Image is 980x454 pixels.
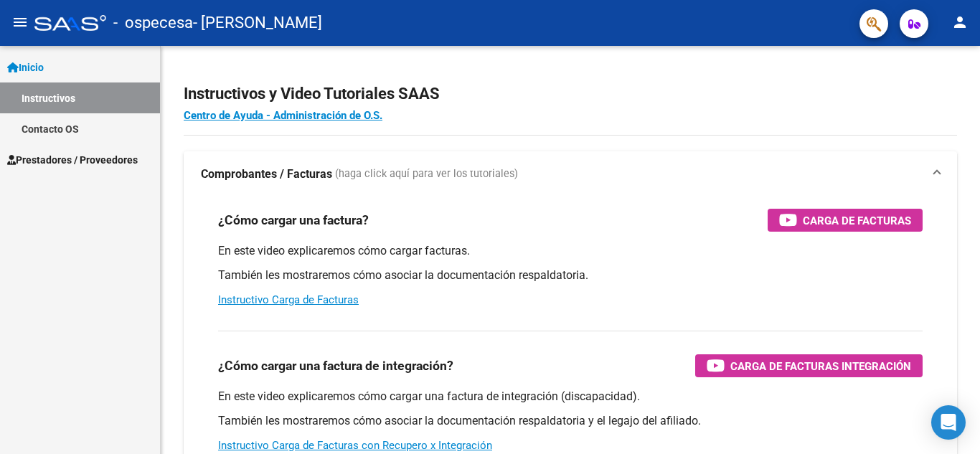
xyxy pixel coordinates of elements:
span: (haga click aquí para ver los tutoriales) [335,166,518,182]
h2: Instructivos y Video Tutoriales SAAS [184,80,957,108]
strong: Comprobantes / Facturas [201,166,332,182]
button: Carga de Facturas [768,209,923,232]
a: Instructivo Carga de Facturas con Recupero x Integración [218,439,492,452]
mat-expansion-panel-header: Comprobantes / Facturas (haga click aquí para ver los tutoriales) [184,151,957,197]
span: Carga de Facturas Integración [730,357,911,375]
p: También les mostraremos cómo asociar la documentación respaldatoria. [218,268,923,283]
mat-icon: person [951,14,969,31]
p: En este video explicaremos cómo cargar una factura de integración (discapacidad). [218,389,923,405]
a: Instructivo Carga de Facturas [218,293,359,306]
span: - ospecesa [113,7,193,39]
span: Prestadores / Proveedores [7,152,138,168]
span: Carga de Facturas [803,212,911,230]
p: También les mostraremos cómo asociar la documentación respaldatoria y el legajo del afiliado. [218,413,923,429]
mat-icon: menu [11,14,29,31]
h3: ¿Cómo cargar una factura? [218,210,369,230]
h3: ¿Cómo cargar una factura de integración? [218,356,453,376]
p: En este video explicaremos cómo cargar facturas. [218,243,923,259]
a: Centro de Ayuda - Administración de O.S. [184,109,382,122]
div: Open Intercom Messenger [931,405,966,440]
button: Carga de Facturas Integración [695,354,923,377]
span: - [PERSON_NAME] [193,7,322,39]
span: Inicio [7,60,44,75]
